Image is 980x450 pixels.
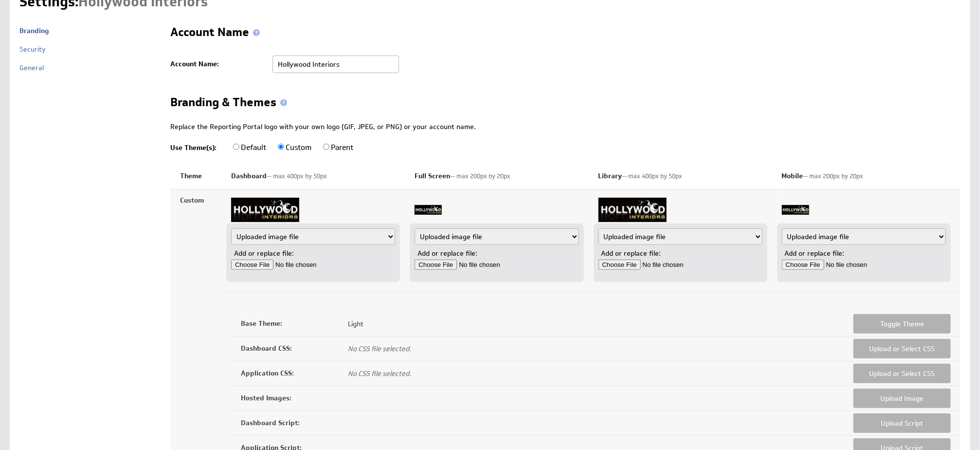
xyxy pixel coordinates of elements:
[278,144,284,150] input: Custom
[415,245,579,260] div: Add or replace file:
[853,339,951,358] button: Upload or Select CSS
[599,198,667,222] img: Reporting Portal logo
[415,205,442,215] img: Reporting Portal logo
[278,143,321,152] label: Custom
[622,172,683,180] span: -- max 400px by 50px
[803,172,864,180] span: -- max 200px by 20px
[348,369,411,378] span: No CSS file selected.
[782,205,809,215] img: Reporting Portal logo
[170,143,231,152] span: Use Theme(s):
[170,163,226,189] th: Theme
[323,143,353,152] label: Parent
[594,163,777,189] th: Library
[19,63,44,72] a: General
[599,245,762,260] div: Add or replace file:
[19,26,49,35] a: Branding
[348,344,411,353] span: No CSS file selected.
[853,389,951,408] button: Upload Image
[231,361,348,386] td: Application CSS:
[231,411,348,436] td: Dashboard Script:
[323,144,329,150] input: Parent
[170,59,219,68] label: Account Name:
[348,319,363,328] span: Light
[226,163,410,189] th: Dashboard
[853,413,951,433] button: Upload Script
[782,245,946,260] div: Add or replace file:
[410,163,593,189] th: Full Screen
[231,245,395,260] div: Add or replace file:
[170,96,291,112] h2: Branding & Themes
[233,143,276,152] label: Default
[19,45,46,54] a: Security
[231,386,348,411] td: Hosted Images:
[853,314,951,334] button: Toggle Theme
[170,26,264,42] h2: Account Name
[267,172,327,180] span: -- max 400px by 50px
[231,337,348,361] td: Dashboard CSS:
[777,163,961,189] th: Mobile
[170,121,961,132] div: Replace the Reporting Portal logo with your own logo (GIF, JPEG, or PNG) or your account name.
[853,364,951,383] button: Upload or Select CSS
[450,172,510,180] span: -- max 200px by 20px
[233,144,239,150] input: Default
[231,312,348,337] td: Base Theme:
[231,198,299,222] img: Reporting Portal logo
